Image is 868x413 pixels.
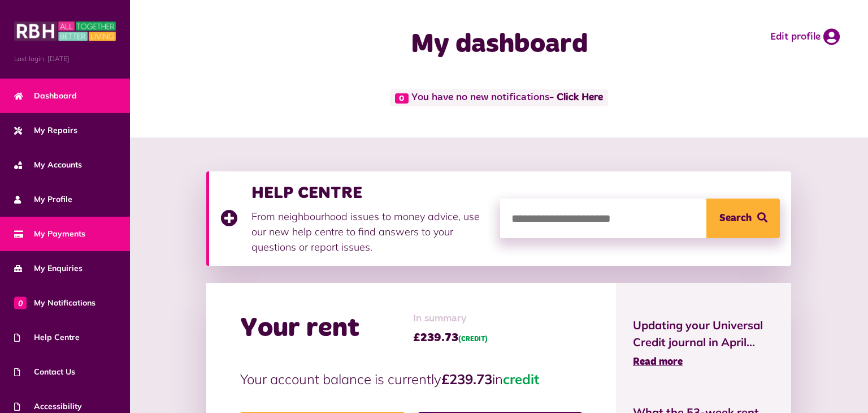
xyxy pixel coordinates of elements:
[14,54,116,64] span: Last login: [DATE]
[14,332,80,343] span: Help Centre
[770,28,840,45] a: Edit profile
[240,312,359,345] h2: Your rent
[14,90,77,102] span: Dashboard
[14,366,75,378] span: Contact Us
[706,199,780,238] button: Search
[458,336,488,343] span: (CREDIT)
[413,329,488,346] span: £239.73
[326,28,672,61] h1: My dashboard
[633,317,774,370] a: Updating your Universal Credit journal in April... Read more
[441,371,492,388] strong: £239.73
[14,401,82,412] span: Accessibility
[14,193,72,205] span: My Profile
[633,317,774,351] span: Updating your Universal Credit journal in April...
[14,297,96,309] span: My Notifications
[14,159,82,171] span: My Accounts
[395,93,409,104] span: 0
[240,369,581,389] p: Your account balance is currently in
[14,124,77,136] span: My Repairs
[14,296,27,309] span: 0
[14,20,116,42] img: MyRBH
[251,209,489,255] p: From neighbourhood issues to money advice, use our new help centre to find answers to your questi...
[503,371,539,388] span: credit
[390,89,607,106] span: You have no new notifications
[14,228,85,240] span: My Payments
[719,199,752,238] span: Search
[413,311,488,326] span: In summary
[14,263,83,274] span: My Enquiries
[251,183,489,203] h3: HELP CENTRE
[633,357,683,367] span: Read more
[549,93,603,103] a: - Click Here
